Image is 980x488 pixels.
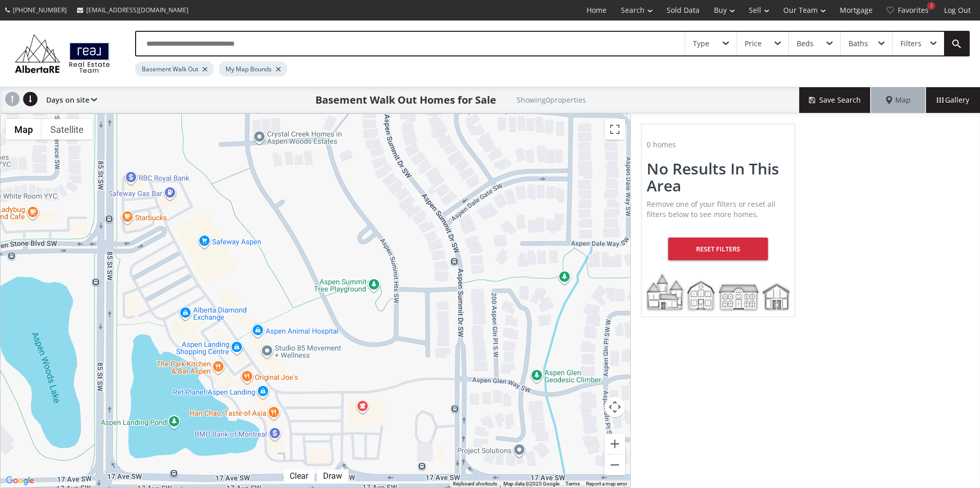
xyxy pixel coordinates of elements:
[317,471,348,481] div: Click to draw.
[3,474,37,487] img: Google
[135,62,214,76] div: Basement Walk Out
[72,1,194,19] a: [EMAIL_ADDRESS][DOMAIN_NAME]
[41,87,97,113] div: Days on site
[668,238,768,260] div: Reset Filters
[42,119,92,140] button: Show satellite imagery
[219,62,287,76] div: My Map Bounds
[799,87,871,113] button: Save Search
[86,6,189,14] span: [EMAIL_ADDRESS][DOMAIN_NAME]
[517,96,586,104] h2: Showing 0 properties
[797,40,814,47] div: Beds
[871,87,926,113] div: Map
[6,119,42,140] button: Show street map
[937,95,969,105] span: Gallery
[586,481,627,486] a: Report a map error
[503,481,559,486] span: Map data ©2025 Google
[900,40,921,47] div: Filters
[10,32,115,75] img: Logo
[693,40,709,47] div: Type
[605,119,625,140] button: Toggle fullscreen view
[3,474,37,487] a: Open this area in Google Maps (opens a new window)
[566,481,580,486] a: Terms
[647,199,776,219] span: Remove one of your filters or reset all filters below to see more homes.
[745,40,762,47] div: Price
[927,2,935,10] div: 2
[849,40,868,47] div: Baths
[315,93,496,107] h1: Basement Walk Out Homes for Sale
[287,471,311,481] div: Clear
[321,471,345,481] div: Draw
[631,113,805,327] a: 0 homesNo Results In This AreaRemove one of your filters or reset all filters below to see more h...
[605,434,625,454] button: Zoom in
[284,471,314,481] div: Click to clear.
[647,160,789,194] h2: No Results In This Area
[647,140,676,149] span: 0 homes
[605,397,625,417] button: Map camera controls
[926,87,980,113] div: Gallery
[13,6,67,14] span: [PHONE_NUMBER]
[605,455,625,475] button: Zoom out
[886,95,911,105] span: Map
[453,480,497,487] button: Keyboard shortcuts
